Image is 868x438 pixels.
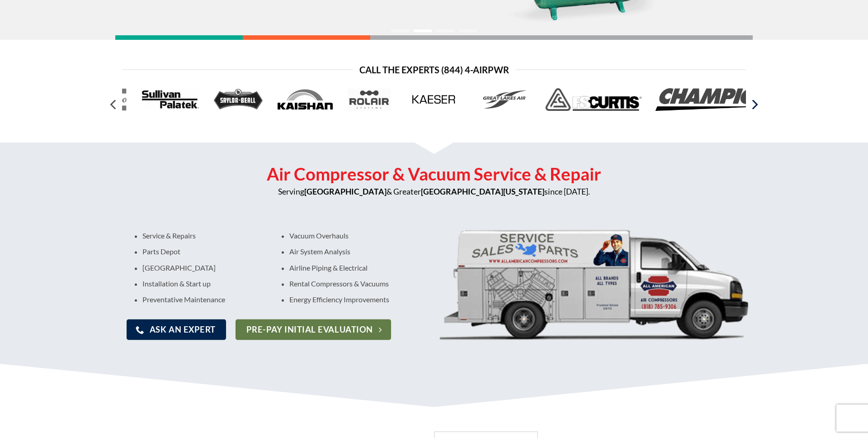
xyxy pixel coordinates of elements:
p: Service & Repairs [142,232,260,240]
li: Page dot 3 [436,29,454,32]
span: Call the Experts (844) 4-AirPwr [359,62,509,77]
strong: [GEOGRAPHIC_DATA] [304,187,387,196]
h2: Air Compressor & Vacuum Service & Repair [122,163,746,186]
p: Rental Compressors & Vacuums [289,279,466,288]
a: Pre-pay Initial Evaluation [236,319,391,340]
p: Airline Piping & Electrical [289,263,466,272]
p: Parts Depot [142,248,260,256]
li: Page dot 2 [414,29,432,32]
li: Page dot 1 [391,29,409,32]
p: Air System Analysis [289,248,466,256]
p: Installation & Start up [142,279,260,288]
p: Serving & Greater since [DATE]. [122,186,746,198]
p: Preventative Maintenance [142,295,260,304]
button: Next [746,96,762,114]
a: Ask An Expert [127,319,226,340]
p: [GEOGRAPHIC_DATA] [142,263,260,272]
span: Ask An Expert [150,323,216,336]
p: Vacuum Overhauls [289,232,466,240]
span: Pre-pay Initial Evaluation [246,323,373,336]
button: Previous [106,96,122,114]
strong: [GEOGRAPHIC_DATA][US_STATE] [421,187,544,196]
li: Page dot 4 [459,29,477,32]
p: Energy Efficiency Improvements [289,295,466,304]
